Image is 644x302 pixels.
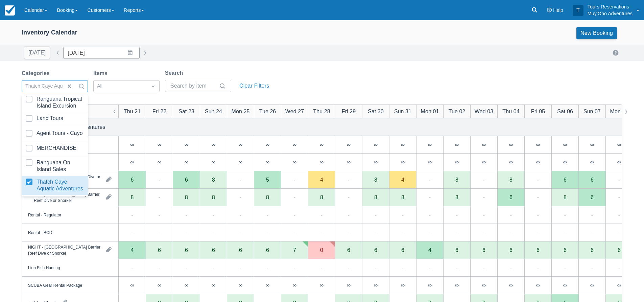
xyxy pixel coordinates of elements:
div: ∞ [266,282,269,288]
div: - [294,211,295,219]
div: Thu 21 [124,107,141,115]
div: - [591,263,593,272]
div: ∞ [119,154,146,171]
div: 6 [389,241,416,259]
a: New Booking [576,27,617,39]
div: Rental - BCD [28,229,52,235]
div: 4 [401,177,404,182]
div: - [564,228,566,236]
div: ∞ [335,154,362,171]
div: - [510,263,512,272]
div: ∞ [119,136,146,154]
div: - [402,228,404,236]
div: Wed 03 [475,107,493,115]
div: 6 [227,241,254,259]
div: - [294,176,295,184]
div: Sun 07 [583,107,601,115]
div: ∞ [509,159,513,165]
div: 4 [119,241,146,259]
div: - [618,193,620,201]
div: ∞ [281,136,308,154]
div: - [294,263,295,272]
div: ∞ [443,136,470,154]
div: 6 [551,241,578,259]
div: ∞ [158,282,161,288]
div: ∞ [173,154,200,171]
div: - [402,211,404,219]
div: - [348,228,350,236]
div: ∞ [605,277,633,294]
div: ∞ [293,159,296,165]
div: - [131,211,133,219]
div: - [321,211,323,219]
div: ∞ [401,282,405,288]
div: ∞ [308,277,335,294]
div: ∞ [563,142,567,147]
div: ∞ [227,154,254,171]
div: - [429,263,431,272]
div: ∞ [401,159,405,165]
div: 4 [320,177,323,182]
div: ∞ [308,136,335,154]
div: ∞ [455,282,459,288]
div: ∞ [617,142,621,147]
div: - [321,263,323,272]
div: - [240,211,241,219]
input: Date [63,47,140,59]
div: - [537,263,539,272]
div: 6 [591,247,594,253]
div: 8 [401,194,404,200]
div: ∞ [362,277,389,294]
div: ∞ [470,154,497,171]
div: - [537,176,539,184]
div: ∞ [293,282,296,288]
div: ∞ [482,142,486,147]
span: Dropdown icon [150,83,157,90]
div: ∞ [119,277,146,294]
div: - [213,263,214,272]
div: - [186,263,187,272]
div: 5 [266,177,269,182]
div: ∞ [578,154,605,171]
div: ∞ [524,277,551,294]
div: 6 [524,241,551,259]
div: ∞ [590,159,594,165]
div: - [456,211,458,219]
div: 4 [428,247,431,253]
div: 8 [374,177,377,182]
div: Fri 29 [342,107,356,115]
div: ∞ [590,142,594,147]
div: - [159,228,160,236]
div: - [131,228,133,236]
div: 8 [564,194,567,200]
div: ∞ [320,142,324,147]
div: ∞ [605,154,633,171]
div: - [240,263,241,272]
div: 8 [185,194,188,200]
div: ∞ [509,282,513,288]
div: - [429,228,431,236]
div: 6 [605,241,633,259]
div: 4 [416,241,443,259]
div: 8 [212,177,215,182]
div: Sat 06 [557,107,573,115]
div: 6 [335,241,362,259]
div: - [483,193,485,201]
p: Muy'Ono Adventures [588,10,633,17]
div: 6 [374,247,377,253]
div: - [131,263,133,272]
div: ∞ [185,282,188,288]
div: PM - [GEOGRAPHIC_DATA] Barrier Reef Dive or Snorkel [34,191,101,203]
div: Tue 02 [449,107,466,115]
div: ∞ [563,282,567,288]
div: - [375,263,377,272]
div: ∞ [320,282,324,288]
div: ∞ [578,136,605,154]
div: 6 [401,247,404,253]
div: ∞ [482,282,486,288]
div: ∞ [524,136,551,154]
div: ∞ [590,282,594,288]
div: 6 [443,241,470,259]
div: ∞ [455,142,459,147]
div: ∞ [254,154,281,171]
